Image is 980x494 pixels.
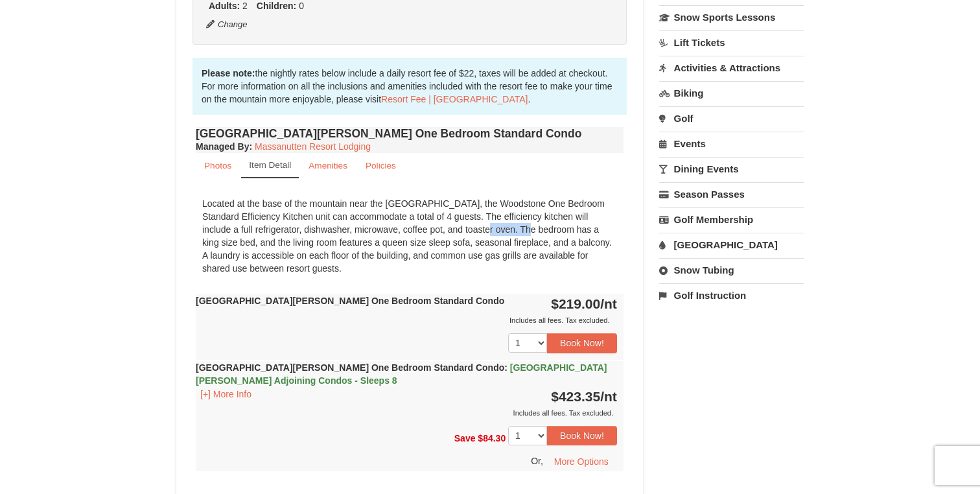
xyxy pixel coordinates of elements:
[249,160,291,170] small: Item Detail
[196,127,624,140] h4: [GEOGRAPHIC_DATA][PERSON_NAME] One Bedroom Standard Condo
[659,56,804,80] a: Activities & Attractions
[659,157,804,181] a: Dining Events
[531,456,543,466] span: Or,
[546,452,617,471] button: More Options
[309,161,347,171] small: Amenities
[454,432,476,443] span: Save
[196,141,249,152] span: Managed By
[196,153,240,178] a: Photos
[202,68,255,78] strong: Please note:
[659,5,804,29] a: Snow Sports Lessons
[196,314,617,327] div: Includes all fees. Tax excluded.
[478,432,506,443] span: $84.30
[204,161,231,171] small: Photos
[504,362,507,373] span: :
[547,333,617,353] button: Book Now!
[196,387,256,401] button: [+] More Info
[300,153,356,178] a: Amenities
[659,233,804,257] a: [GEOGRAPHIC_DATA]
[659,30,804,54] a: Lift Tickets
[242,1,248,11] span: 2
[196,362,607,386] strong: [GEOGRAPHIC_DATA][PERSON_NAME] One Bedroom Standard Condo
[659,182,804,206] a: Season Passes
[209,1,240,11] strong: Adults:
[659,207,804,231] a: Golf Membership
[600,296,617,311] span: /nt
[255,141,371,152] a: Massanutten Resort Lodging
[257,1,296,11] strong: Children:
[659,81,804,105] a: Biking
[299,1,304,11] span: 0
[551,296,617,311] strong: $219.00
[659,106,804,130] a: Golf
[366,161,396,171] small: Policies
[659,283,804,307] a: Golf Instruction
[600,389,617,404] span: /nt
[205,18,248,32] button: Change
[196,406,617,419] div: Includes all fees. Tax excluded.
[192,58,627,115] div: the nightly rates below include a daily resort fee of $22, taxes will be added at checkout. For m...
[357,153,404,178] a: Policies
[196,141,252,152] strong: :
[196,296,504,306] strong: [GEOGRAPHIC_DATA][PERSON_NAME] One Bedroom Standard Condo
[547,426,617,445] button: Book Now!
[196,362,607,386] span: [GEOGRAPHIC_DATA][PERSON_NAME] Adjoining Condos - Sleeps 8
[241,153,299,178] a: Item Detail
[381,94,528,104] a: Resort Fee | [GEOGRAPHIC_DATA]
[659,132,804,156] a: Events
[659,258,804,282] a: Snow Tubing
[551,389,600,404] span: $423.35
[196,191,624,281] div: Located at the base of the mountain near the [GEOGRAPHIC_DATA], the Woodstone One Bedroom Standar...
